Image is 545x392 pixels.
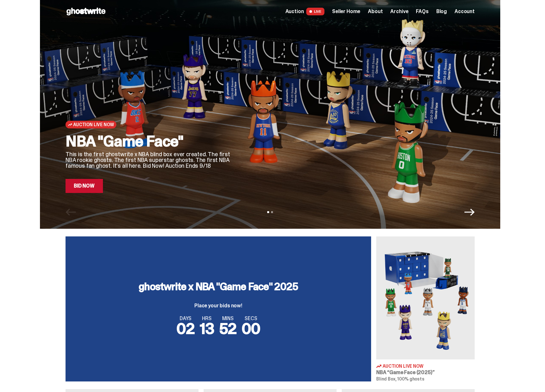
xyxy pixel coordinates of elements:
a: Auction LIVE [285,8,324,15]
h3: NBA “Game Face (2025)” [376,370,475,375]
span: Blind Box, [376,376,397,382]
a: Blog [436,9,447,14]
span: Auction Live Now [383,364,424,368]
span: 13 [200,319,214,339]
span: LIVE [306,8,324,15]
img: Game Face (2025) [376,236,475,359]
a: Archive [390,9,408,14]
span: Auction [285,9,304,14]
button: View slide 1 [267,211,269,213]
button: Next [464,207,475,217]
span: 52 [219,319,237,339]
span: DAYS [176,316,195,321]
span: 00 [242,319,260,339]
span: Auction Live Now [73,122,114,127]
p: Place your bids now! [139,303,298,308]
span: MINS [219,316,237,321]
span: 100% ghosts [397,376,424,382]
a: Seller Home [332,9,360,14]
a: FAQs [416,9,428,14]
a: Bid Now [66,179,103,193]
h3: ghostwrite x NBA "Game Face" 2025 [139,281,298,292]
span: 02 [176,319,195,339]
h2: NBA "Game Face" [66,134,232,149]
span: SECS [242,316,260,321]
p: This is the first ghostwrite x NBA blind box ever created. The first NBA rookie ghosts. The first... [66,151,232,169]
a: About [368,9,383,14]
span: HRS [200,316,214,321]
a: Game Face (2025) Auction Live Now [376,236,475,381]
a: Account [455,9,475,14]
button: View slide 2 [271,211,273,213]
